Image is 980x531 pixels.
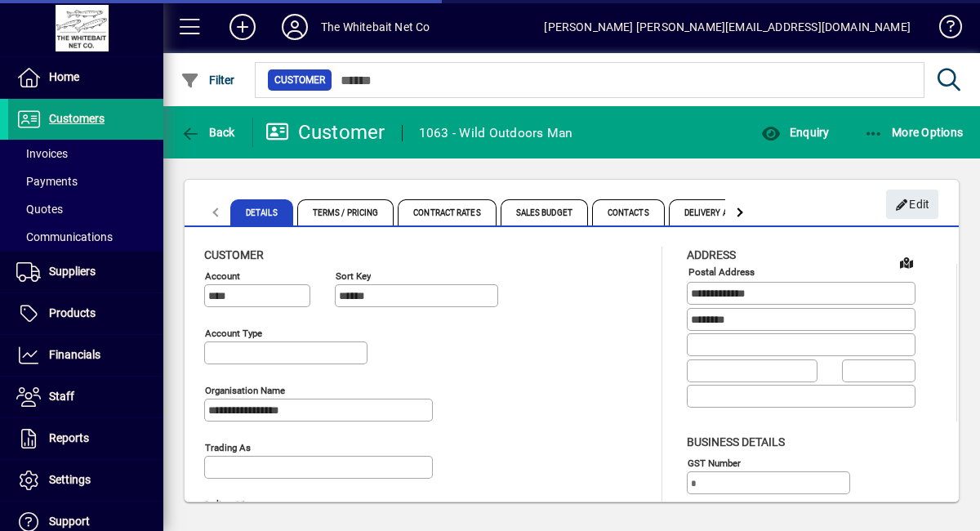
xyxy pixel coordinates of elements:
[8,293,163,334] a: Products
[336,270,371,282] mat-label: Sort key
[205,385,285,396] mat-label: Organisation name
[49,515,90,528] span: Support
[398,199,496,225] span: Contract Rates
[544,14,911,40] div: [PERSON_NAME] [PERSON_NAME][EMAIL_ADDRESS][DOMAIN_NAME]
[927,3,960,56] a: Knowledge Base
[8,335,163,376] a: Financials
[8,252,163,292] a: Suppliers
[757,118,833,147] button: Enquiry
[16,175,78,188] span: Payments
[687,435,785,448] span: Business details
[687,248,736,261] span: Address
[419,120,573,146] div: 1063 - Wild Outdoors Man
[163,118,253,147] app-page-header-button: Back
[16,230,113,243] span: Communications
[49,70,79,83] span: Home
[8,140,163,167] a: Invoices
[230,199,293,225] span: Details
[8,167,163,195] a: Payments
[269,12,321,42] button: Profile
[669,199,783,225] span: Delivery Addresses
[180,126,235,139] span: Back
[8,223,163,251] a: Communications
[895,191,930,218] span: Edit
[49,348,100,361] span: Financials
[205,270,240,282] mat-label: Account
[8,57,163,98] a: Home
[49,306,96,319] span: Products
[49,265,96,278] span: Suppliers
[864,126,964,139] span: More Options
[893,249,920,275] a: View on map
[49,112,105,125] span: Customers
[321,14,430,40] div: The Whitebait Net Co
[592,199,665,225] span: Contacts
[8,418,163,459] a: Reports
[274,72,325,88] span: Customer
[16,203,63,216] span: Quotes
[297,199,394,225] span: Terms / Pricing
[49,390,74,403] span: Staff
[180,74,235,87] span: Filter
[8,377,163,417] a: Staff
[205,442,251,453] mat-label: Trading as
[8,460,163,501] a: Settings
[204,248,264,261] span: Customer
[886,190,938,219] button: Edit
[216,12,269,42] button: Add
[49,473,91,486] span: Settings
[205,499,250,511] mat-label: Deliver via
[176,118,239,147] button: Back
[688,457,741,468] mat-label: GST Number
[176,65,239,95] button: Filter
[49,431,89,444] span: Reports
[265,119,385,145] div: Customer
[8,195,163,223] a: Quotes
[860,118,968,147] button: More Options
[205,328,262,339] mat-label: Account Type
[501,199,588,225] span: Sales Budget
[761,126,829,139] span: Enquiry
[16,147,68,160] span: Invoices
